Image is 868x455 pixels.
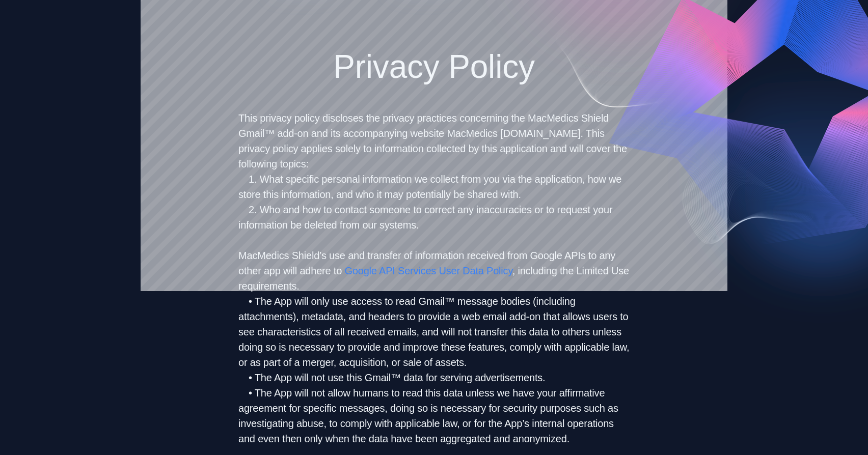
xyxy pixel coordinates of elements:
h1: Privacy Policy [153,50,715,91]
li: 1. What specific personal information we collect from you via the application, how we store this ... [238,172,630,202]
li: • The App will not use this Gmail™ data for serving advertisements. [238,370,630,385]
a: Google API Services User Data Policy [344,265,512,276]
p: This privacy policy discloses the privacy practices concerning the MacMedics Shield Gmail™ add-on... [238,110,630,446]
li: • The App will only use access to read Gmail™ message bodies (including attachments), metadata, a... [238,294,630,370]
li: • The App will not allow humans to read this data unless we have your affirmative agreement for s... [238,385,630,446]
li: 2. Who and how to contact someone to correct any inaccuracies or to request your information be d... [238,202,630,233]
